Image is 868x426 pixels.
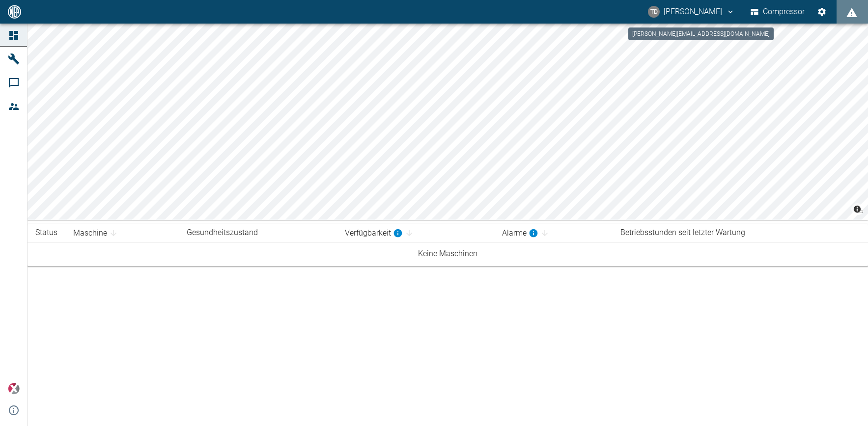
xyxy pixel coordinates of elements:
img: Xplore Logo [8,383,20,395]
div: TD [648,6,660,18]
button: Einstellungen [813,3,831,21]
img: logo [7,5,22,18]
td: Keine Maschinen [28,242,868,266]
div: berechnet für die letzten 7 Tage [345,227,403,239]
canvas: Map [28,24,868,220]
button: Compressor [749,3,807,21]
th: Betriebsstunden seit letzter Wartung [613,224,868,242]
th: Gesundheitszustand [179,224,337,242]
button: thomas.damm@hofer-hochdrucktechnik.de [646,3,736,21]
div: berechnet für die letzten 7 Tage [502,227,538,239]
div: [PERSON_NAME][EMAIL_ADDRESS][DOMAIN_NAME] [628,27,774,40]
th: Status [28,224,65,242]
span: Maschine [73,227,120,239]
